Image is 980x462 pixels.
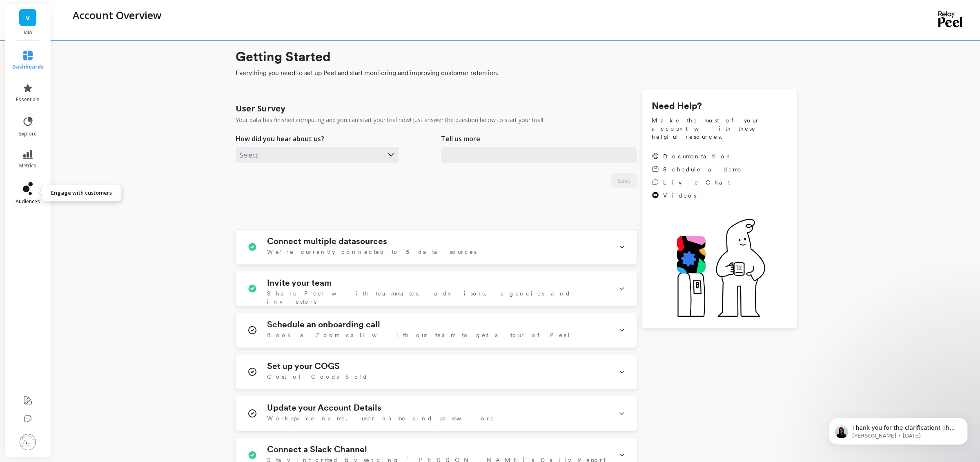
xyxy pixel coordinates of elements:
[73,8,161,22] p: Account Overview
[19,162,36,169] span: metrics
[26,13,30,22] span: V
[19,131,37,137] span: explore
[267,414,495,422] span: Workspace name, user name and password
[663,165,743,173] span: Schedule a demo
[652,116,787,141] span: Make the most of your account with these helpful resources.
[663,191,696,200] span: Videos
[267,403,381,413] h1: Update your Account Details
[267,289,609,306] span: Share Peel with teammates, advisors, agencies and investors
[267,248,477,256] span: We're currently connected to 5 data sources
[652,191,743,200] a: Videos
[16,96,40,103] span: essentials
[236,47,797,67] h1: Getting Started
[652,152,743,160] a: Documentation
[267,236,387,246] h1: Connect multiple datasources
[236,134,324,144] p: How did you hear about us?
[267,320,380,329] h1: Schedule an onboarding call
[36,31,141,39] p: Message from Kateryna, sent 1w ago
[20,434,36,450] img: profile picture
[236,116,543,124] p: Your data has finished computing and you can start your trial now! Just answer the question below...
[12,64,44,70] span: dashboards
[267,373,368,381] span: Cost of Goods Sold
[236,103,285,114] h1: User Survey
[236,68,797,78] span: Everything you need to set up Peel and start monitoring and improving customer retention.
[267,444,367,454] h1: Connect a Slack Channel
[267,361,340,371] h1: Set up your COGS
[16,198,40,205] span: audiences
[663,152,733,160] span: Documentation
[441,134,480,144] p: Tell us more
[652,99,787,113] h1: Need Help?
[817,401,980,458] iframe: Intercom notifications message
[652,165,743,173] a: Schedule a demo
[267,331,571,339] span: Book a Zoom call with our team to get a tour of Peel
[267,278,332,288] h1: Invite your team
[13,29,43,36] p: VIIA
[36,24,138,71] span: Thank you for the clarification! The blue button isn’t meant to function directly. Please use the...
[663,178,730,187] span: Live Chat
